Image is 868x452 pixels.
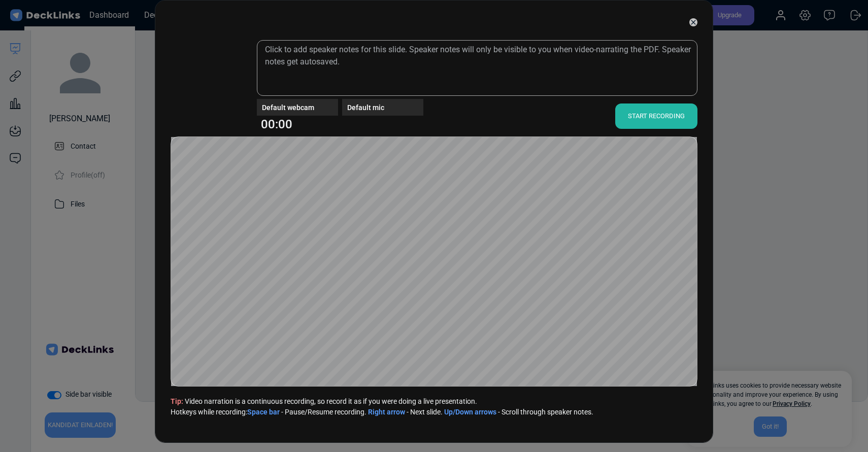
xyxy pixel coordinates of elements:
b: Up/Down arrows [444,408,496,416]
b: Space bar [247,408,280,416]
div: Default webcam [262,102,338,113]
span: Video narration is a continuous recording, so record it as if you were doing a live presentation. [171,396,697,407]
b: Right arrow [368,408,405,416]
div: 00:00 [261,115,423,133]
span: Hotkeys while recording: [171,408,247,416]
b: Tip: [171,397,183,405]
span: - Pause/Resume recording. - Next slide. - Scroll through speaker notes. [171,407,697,418]
div: START RECORDING [615,103,697,129]
div: Default mic [347,102,423,113]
